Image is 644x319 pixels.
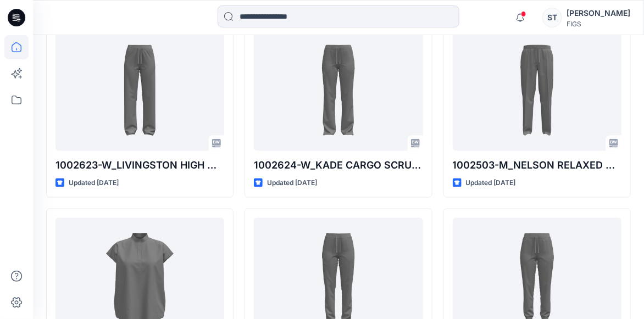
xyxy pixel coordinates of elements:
[69,177,119,189] p: Updated [DATE]
[466,177,516,189] p: Updated [DATE]
[254,158,423,173] p: 1002624-W_KADE CARGO SCRUB PANT 3.0
[55,158,224,173] p: 1002623-W_LIVINGSTON HIGH WAIST STRAIGHT LEG SCRUB PANT 3.0
[55,30,224,151] a: 1002623-W_LIVINGSTON HIGH WAIST STRAIGHT LEG SCRUB PANT 3.0
[254,30,423,151] a: 1002624-W_KADE CARGO SCRUB PANT 3.0
[267,177,317,189] p: Updated [DATE]
[542,8,562,27] div: ST
[453,158,621,173] p: 1002503-M_NELSON RELAXED STRAIGHT LEG SCRUB PANT
[567,20,630,28] div: FIGS
[567,7,630,20] div: [PERSON_NAME]
[453,30,621,151] a: 1002503-M_NELSON RELAXED STRAIGHT LEG SCRUB PANT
